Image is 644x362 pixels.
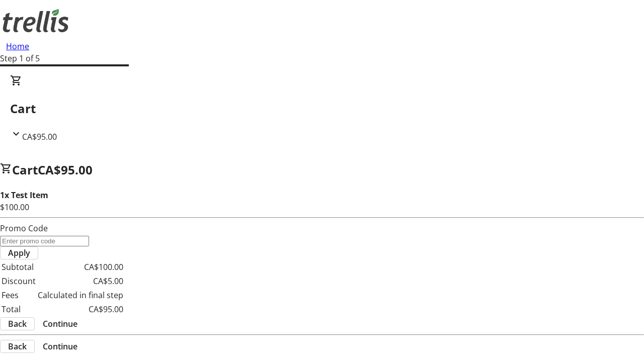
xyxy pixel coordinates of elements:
[8,340,27,352] span: Back
[12,161,38,178] span: Cart
[35,340,86,352] button: Continue
[22,131,57,142] span: CA$95.00
[35,318,86,330] button: Continue
[37,303,124,316] td: CA$95.00
[8,318,27,330] span: Back
[38,161,93,178] span: CA$95.00
[1,289,36,302] td: Fees
[43,340,77,352] span: Continue
[10,100,634,118] h2: Cart
[37,260,124,274] td: CA$100.00
[37,275,124,288] td: CA$5.00
[1,303,36,316] td: Total
[43,318,77,330] span: Continue
[8,247,30,259] span: Apply
[10,74,634,143] div: CartCA$95.00
[1,260,36,274] td: Subtotal
[1,275,36,288] td: Discount
[37,289,124,302] td: Calculated in final step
